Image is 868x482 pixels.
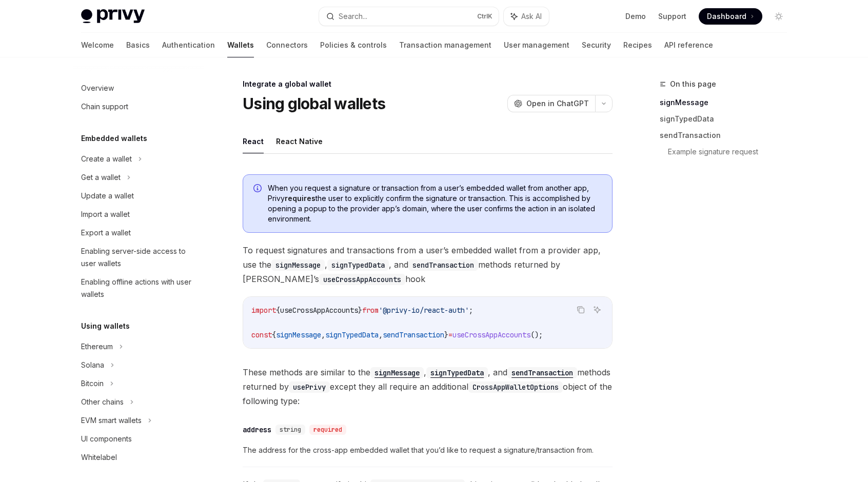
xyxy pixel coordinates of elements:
[664,33,713,57] a: API reference
[268,183,602,224] span: When you request a signature or transaction from a user’s embedded wallet from another app, Privy...
[280,306,358,315] span: useCrossAppAccounts
[319,274,405,285] code: useCrossAppAccounts
[285,194,315,203] strong: requires
[126,33,150,57] a: Basics
[73,273,204,304] a: Enabling offline actions with user wallets
[658,11,686,22] a: Support
[73,187,204,205] a: Update a wallet
[81,359,104,371] div: Solana
[507,95,595,112] button: Open in ChatGPT
[81,276,198,300] div: Enabling offline actions with user wallets
[444,330,448,339] span: }
[383,330,444,339] span: sendTransaction
[504,33,569,57] a: User management
[81,451,117,464] div: Whitelabel
[526,98,589,109] span: Open in ChatGPT
[408,259,478,271] code: sendTransaction
[582,33,611,57] a: Security
[73,97,204,116] a: Chain support
[81,433,132,445] div: UI components
[321,330,325,339] span: ,
[81,132,147,145] h5: Embedded wallets
[468,381,563,393] code: CrossAppWalletOptions
[276,129,323,153] button: React Native
[670,78,716,90] span: On this page
[370,367,424,377] a: signMessage
[362,306,379,315] span: from
[81,377,104,390] div: Bitcoin
[379,306,469,315] span: '@privy-io/react-auth'
[358,306,362,315] span: }
[320,33,387,57] a: Policies & controls
[327,259,389,271] code: signTypedData
[399,33,491,57] a: Transaction management
[81,82,114,94] div: Overview
[469,306,473,315] span: ;
[521,11,542,22] span: Ask AI
[707,11,746,22] span: Dashboard
[426,367,488,378] code: signTypedData
[280,426,301,434] span: string
[81,245,198,270] div: Enabling server-side access to user wallets
[660,94,795,111] a: signMessage
[81,153,132,165] div: Create a wallet
[81,396,124,408] div: Other chains
[243,94,385,113] h1: Using global wallets
[452,330,530,339] span: useCrossAppAccounts
[448,330,452,339] span: =
[243,425,271,435] div: address
[266,33,308,57] a: Connectors
[668,144,795,160] a: Example signature request
[81,340,113,353] div: Ethereum
[243,365,613,408] span: These methods are similar to the , , and methods returned by except they all require an additiona...
[81,9,145,24] img: light logo
[309,425,346,435] div: required
[507,367,577,378] code: sendTransaction
[243,129,264,153] button: React
[319,7,499,26] button: Search...CtrlK
[379,330,383,339] span: ,
[660,127,795,144] a: sendTransaction
[623,33,652,57] a: Recipes
[81,33,114,57] a: Welcome
[253,184,264,194] svg: Info
[590,303,604,316] button: Ask AI
[243,243,613,286] span: To request signatures and transactions from a user’s embedded wallet from a provider app, use the...
[276,330,321,339] span: signMessage
[272,330,276,339] span: {
[339,10,367,23] div: Search...
[625,11,646,22] a: Demo
[289,381,330,393] code: usePrivy
[243,79,613,89] div: Integrate a global wallet
[325,330,379,339] span: signTypedData
[73,205,204,224] a: Import a wallet
[771,8,787,25] button: Toggle dark mode
[81,208,130,220] div: Import a wallet
[426,367,488,377] a: signTypedData
[73,224,204,242] a: Export a wallet
[271,259,325,271] code: signMessage
[73,448,204,467] a: Whitelabel
[243,444,613,456] span: The address for the cross-app embedded wallet that you’d like to request a signature/transaction ...
[81,320,130,332] h5: Using wallets
[504,7,549,26] button: Ask AI
[251,330,272,339] span: const
[73,430,204,448] a: UI components
[574,303,587,316] button: Copy the contents from the code block
[477,12,492,21] span: Ctrl K
[81,171,121,184] div: Get a wallet
[507,367,577,377] a: sendTransaction
[227,33,254,57] a: Wallets
[162,33,215,57] a: Authentication
[699,8,762,25] a: Dashboard
[81,101,128,113] div: Chain support
[81,190,134,202] div: Update a wallet
[81,414,142,427] div: EVM smart wallets
[73,242,204,273] a: Enabling server-side access to user wallets
[660,111,795,127] a: signTypedData
[276,306,280,315] span: {
[370,367,424,378] code: signMessage
[81,227,131,239] div: Export a wallet
[530,330,543,339] span: ();
[73,79,204,97] a: Overview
